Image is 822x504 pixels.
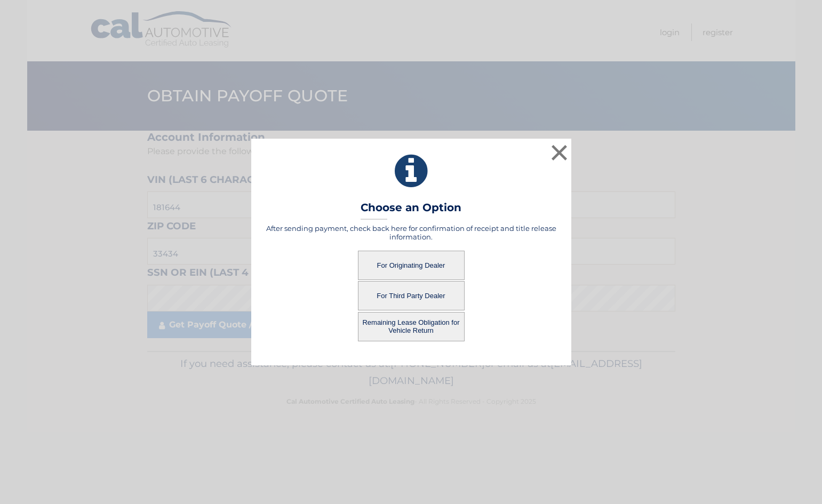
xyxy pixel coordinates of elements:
h3: Choose an Option [361,201,461,220]
button: Remaining Lease Obligation for Vehicle Return [358,312,465,341]
button: For Third Party Dealer [358,281,465,310]
button: × [549,142,570,163]
h5: After sending payment, check back here for confirmation of receipt and title release information. [265,224,558,241]
button: For Originating Dealer [358,251,465,280]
